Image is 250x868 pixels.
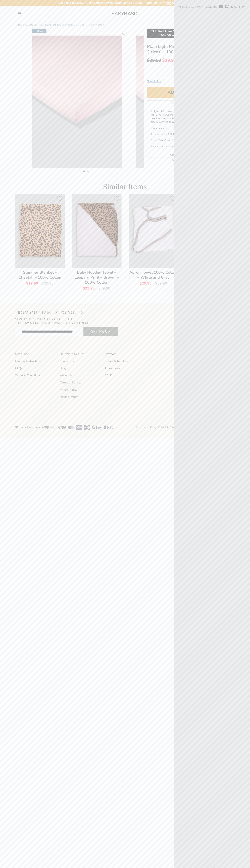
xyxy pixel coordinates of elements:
a: Newborn [105,352,146,356]
bdi: 29.90 [42,281,54,286]
span: New! [32,29,46,33]
span: Sign Me Up [91,327,110,336]
h2: Apron Towel 100% Cotton – White and Gray [129,268,178,280]
img: paypal-logo.png [195,6,204,8]
img: safe-purchase-logo.png [179,6,194,8]
nav: Breadcrumb [17,23,233,27]
li: Page dot 1 [83,170,85,172]
img: mastercard-logo.png [213,6,217,8]
p: © 2025 BabyBasics. Design & Development: . [127,425,235,429]
p: A light pink sheet made from Jersey 100% cotton fabric, soft and cozy. High quality sheet that pr... [151,110,214,124]
bdi: 29.90 [83,286,95,291]
span: $ [147,58,150,63]
a: Baby Hooded Towel – Leopard Print – Brown – 100% Cotton [72,194,122,290]
button: Previous [15,0,21,6]
span: $ [155,281,157,286]
h2: Summer Blanket – Cheetah – 100% Cotton [15,268,65,280]
bdi: 29.90 [147,58,161,63]
img: Plain Light Pink Sheet (available in 3 sizes) - 100% Cotton [112,10,138,15]
a: Privacy Policy [60,388,101,391]
a: Home [17,23,24,27]
a: Blog [60,366,101,370]
bdi: 19.90 [162,58,176,63]
a: Terms of Service [60,381,101,384]
button: Sign Me Up [83,327,118,336]
span: $ [83,286,85,291]
a: Refund Policy [60,395,101,399]
img: visa-logo.png [205,6,212,8]
span: $ [140,281,142,286]
button: Add to cart [147,87,218,98]
img: Plain Light Pink Sheet (available in 3 sizes) - 100% Cotton [32,36,122,168]
h2: Baby Hooded Towel – Leopard Print – Brown – 100% Cotton [72,268,122,285]
span: $ [98,286,101,291]
bdi: 29.90 [140,281,152,286]
a: Accessories [105,366,146,370]
p: Bassinet Stroller 33X75 cm (13 X 29 inch) [151,145,214,148]
a: FAQs [15,366,56,370]
h3: Safe Purchase [20,426,40,429]
a: Accessories [24,23,38,27]
a: Delivery & Returns [147,158,218,163]
p: Crib – 60X90 cm (23 X 35 inch) [151,139,214,142]
a: About Us [60,374,101,377]
a: Laundry Instructions [15,359,56,363]
a: Product Description [147,101,218,106]
p: Toddler bed – 66X128 cm (25 X 50 inch) [151,133,214,136]
img: Plain Light Pink Sheet (available in 3 sizes) - 100% Cotton [136,36,226,168]
img: Baby Hooded Towel – Leopard Print - Brown - 100% Cotton [72,194,122,268]
h2: From Our Family To Yours [15,310,118,315]
span: $ [162,58,165,63]
p: **Limited Time Only** Up to 50% Off + Extra 10% Off with Coupon: "NOW10" [149,29,216,38]
a: Size Guide [15,352,56,356]
a: SALE [105,374,146,377]
span: Similar Items [103,182,147,191]
li: Page dot 2 [87,170,89,172]
a: Delivery & Returns [60,352,101,356]
a: Contact Us [60,359,101,363]
a: Terms & Conditions [15,374,56,377]
span: **Limited Time Only** Best-Selling Saving Packs! Up to 50% Off + Extra 10% Off with Coupon: "NOW1... [56,1,201,5]
a: Babies & Toddlers [105,359,146,363]
p: Sizes available: [151,126,214,130]
bdi: 49.90 [98,286,110,291]
h3: Sign Up to recive emails and be the first to know about new arrivals, sales and more [15,317,118,325]
h1: Plain Light Pink Sheet (available in 3 sizes) – 100% Cotton [147,44,218,55]
a: Additional information [147,152,218,158]
bdi: 19.90 [26,281,38,286]
img: Apron Towel 100% Cotton - White and Gray [129,194,178,268]
span: $ [26,281,28,286]
span: Size Guide [147,79,161,83]
a: Summer Blanket – Cheetah – 100% Cotton [15,194,65,285]
a: Apron Towel 100% Cotton – White and Gray [129,194,178,285]
bdi: 59.90 [155,281,167,286]
img: Summer Blanket - Cheetah - 100% Cotton [15,194,65,268]
span: $ [42,281,44,286]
